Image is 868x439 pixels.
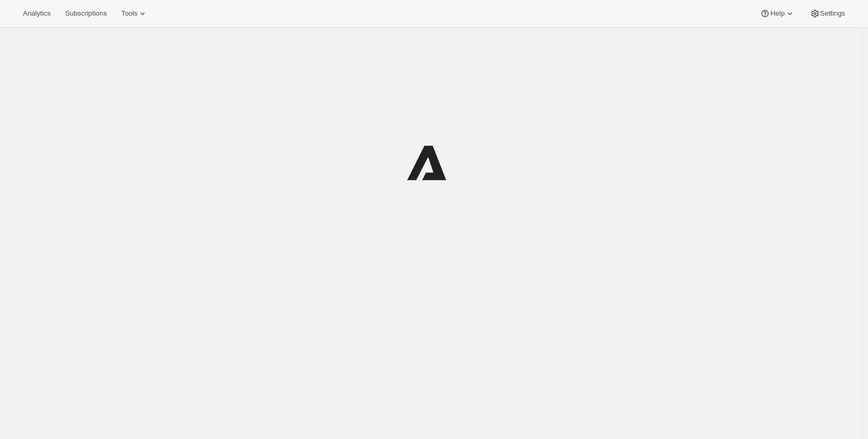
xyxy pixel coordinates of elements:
button: Tools [115,6,154,21]
span: Help [770,9,784,18]
button: Help [754,6,801,21]
span: Settings [820,9,845,18]
button: Analytics [17,6,57,21]
span: Tools [121,9,137,18]
span: Analytics [23,9,50,18]
button: Subscriptions [59,6,113,21]
button: Settings [804,6,851,21]
span: Subscriptions [65,9,107,18]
